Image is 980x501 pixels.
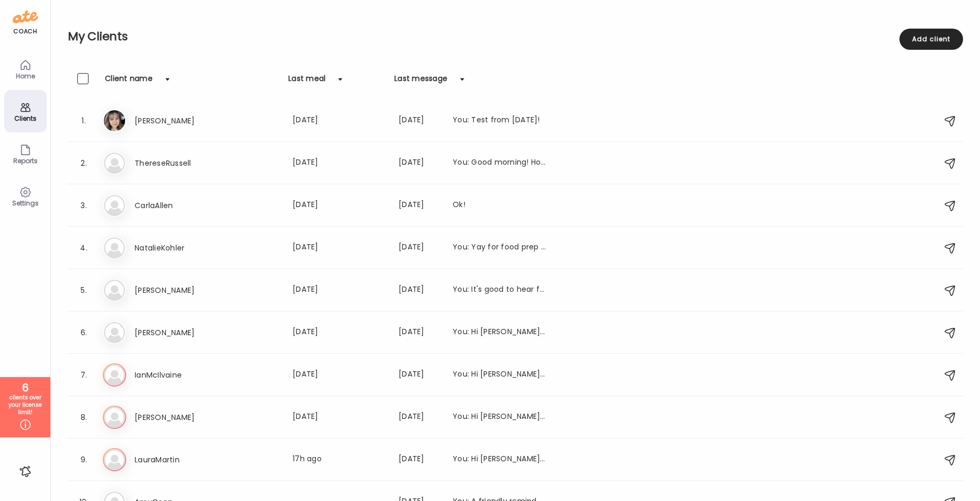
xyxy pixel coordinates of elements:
[399,326,440,339] div: [DATE]
[13,8,38,25] img: ate
[77,453,90,466] div: 9.
[77,411,90,424] div: 8.
[77,369,90,381] div: 7.
[77,199,90,212] div: 3.
[77,241,90,254] div: 4.
[135,284,228,297] h3: [PERSON_NAME]
[293,241,386,254] div: [DATE]
[105,73,153,90] div: Client name
[293,157,386,169] div: [DATE]
[77,284,90,297] div: 5.
[293,411,386,424] div: [DATE]
[399,369,440,381] div: [DATE]
[399,411,440,424] div: [DATE]
[77,157,90,169] div: 2.
[453,369,546,381] div: You: Hi [PERSON_NAME]- Great job on logging! How are you doing w/ the dairy free piece? From what...
[399,114,440,127] div: [DATE]
[4,394,47,416] div: clients over your license limit!
[293,284,386,297] div: [DATE]
[399,199,440,212] div: [DATE]
[77,114,90,127] div: 1.
[453,157,546,169] div: You: Good morning! How are you feeling coming into this week? What is one WIN that you have exper...
[135,157,228,169] h3: ThereseRussell
[293,199,386,212] div: [DATE]
[135,199,228,212] h3: CarlaAllen
[899,29,963,50] div: Add client
[399,241,440,254] div: [DATE]
[135,114,228,127] h3: [PERSON_NAME]
[6,73,45,79] div: Home
[453,411,546,424] div: You: Hi [PERSON_NAME], checking in, everything okay?
[453,114,546,127] div: You: Test from [DATE]!
[6,115,45,122] div: Clients
[4,381,47,394] div: 6
[293,453,386,466] div: 17h ago
[453,326,546,339] div: You: Hi [PERSON_NAME]- Checking in. Looking forward to seeing your food photos again! :)
[135,326,228,339] h3: [PERSON_NAME]
[453,453,546,466] div: You: Hi [PERSON_NAME], checking in! How is everything going? How do you feel you are doing w/ you...
[6,157,45,164] div: Reports
[6,200,45,207] div: Settings
[453,199,546,212] div: Ok!
[135,369,228,381] h3: IanMcIlvaine
[135,241,228,254] h3: NatalieKohler
[399,453,440,466] div: [DATE]
[453,241,546,254] div: You: Yay for food prep -- HAHA thank you for the warning :)
[135,453,228,466] h3: LauraMartin
[77,326,90,339] div: 6.
[453,284,546,297] div: You: It's good to hear from you! Thank you for the update. I will make a note for us to assess an...
[399,284,440,297] div: [DATE]
[135,411,228,424] h3: [PERSON_NAME]
[293,326,386,339] div: [DATE]
[394,73,447,90] div: Last message
[293,114,386,127] div: [DATE]
[293,369,386,381] div: [DATE]
[13,27,37,36] div: coach
[288,73,325,90] div: Last meal
[68,29,963,44] h2: My Clients
[399,157,440,169] div: [DATE]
